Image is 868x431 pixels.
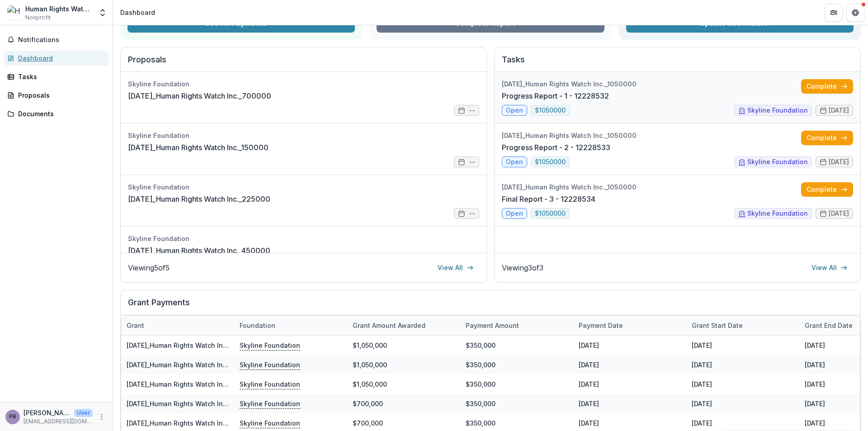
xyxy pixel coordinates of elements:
[18,72,102,81] div: Tasks
[128,298,853,315] h2: Grant Payments
[502,55,853,72] h2: Tasks
[234,321,281,330] div: Foundation
[4,69,109,84] a: Tasks
[347,316,460,335] div: Grant amount awarded
[4,88,109,103] a: Proposals
[573,316,686,335] div: Payment date
[128,90,271,101] a: [DATE]_Human Rights Watch Inc._700000
[825,4,843,22] button: Partners
[460,321,524,330] div: Payment Amount
[573,394,686,413] div: [DATE]
[127,419,255,427] a: [DATE]_Human Rights Watch Inc._700000
[4,106,109,121] a: Documents
[573,321,628,330] div: Payment date
[686,355,799,374] div: [DATE]
[460,394,573,413] div: $350,000
[573,336,686,355] div: [DATE]
[96,412,107,422] button: More
[240,360,300,369] p: Skyline Foundation
[686,316,799,335] div: Grant start date
[128,55,479,72] h2: Proposals
[127,400,255,407] a: [DATE]_Human Rights Watch Inc._700000
[799,321,858,330] div: Grant end date
[347,355,460,374] div: $1,050,000
[25,14,51,22] span: Nonprofit
[460,316,573,335] div: Payment Amount
[801,79,853,94] a: Complete
[573,355,686,374] div: [DATE]
[686,321,748,330] div: Grant start date
[127,380,257,388] a: [DATE]_Human Rights Watch Inc._1050000
[121,316,234,335] div: Grant
[18,109,102,118] div: Documents
[234,316,347,335] div: Foundation
[18,36,105,44] span: Notifications
[24,417,93,426] p: [EMAIL_ADDRESS][DOMAIN_NAME]
[806,260,853,275] a: View All
[502,194,595,204] a: Final Report - 3 - 12228534
[117,6,159,19] nav: breadcrumb
[128,142,269,153] a: [DATE]_Human Rights Watch Inc._150000
[120,8,155,17] div: Dashboard
[127,361,257,369] a: [DATE]_Human Rights Watch Inc._1050000
[4,33,109,47] button: Notifications
[25,4,93,14] div: Human Rights Watch Inc.
[502,262,543,273] p: Viewing 3 of 3
[74,409,93,417] p: User
[686,374,799,394] div: [DATE]
[4,51,109,66] a: Dashboard
[460,374,573,394] div: $350,000
[460,355,573,374] div: $350,000
[18,90,102,100] div: Proposals
[347,374,460,394] div: $1,050,000
[347,394,460,413] div: $700,000
[846,4,864,22] button: Get Help
[347,321,431,330] div: Grant amount awarded
[121,321,150,330] div: Grant
[7,5,22,20] img: Human Rights Watch Inc.
[801,131,853,145] a: Complete
[573,374,686,394] div: [DATE]
[128,245,270,256] a: [DATE]_Human Rights Watch Inc._450000
[18,53,102,63] div: Dashboard
[801,182,853,197] a: Complete
[240,418,300,428] p: Skyline Foundation
[686,336,799,355] div: [DATE]
[127,341,257,349] a: [DATE]_Human Rights Watch Inc._1050000
[240,379,300,389] p: Skyline Foundation
[128,194,270,204] a: [DATE]_Human Rights Watch Inc._225000
[128,262,170,273] p: Viewing 5 of 5
[460,336,573,355] div: $350,000
[432,260,479,275] a: View All
[9,414,16,420] div: Pippa Brown
[347,336,460,355] div: $1,050,000
[686,394,799,413] div: [DATE]
[240,398,300,408] p: Skyline Foundation
[240,340,300,350] p: Skyline Foundation
[96,4,109,22] button: Open entity switcher
[502,90,609,101] a: Progress Report - 1 - 12228532
[502,142,610,153] a: Progress Report - 2 - 12228533
[24,408,71,417] p: [PERSON_NAME]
